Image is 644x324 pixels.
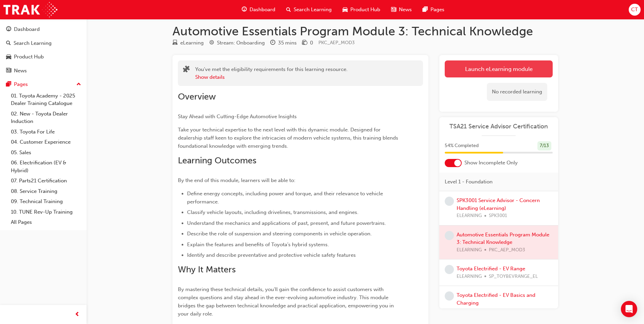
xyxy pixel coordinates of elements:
[445,123,553,130] a: TSA21 Service Advisor Certification
[270,40,275,46] span: clock-icon
[457,197,540,211] a: SPK3001 Service Advisor - Concern Handling (eLearning)
[187,252,356,258] span: Identify and describe preventative and protective vehicle safety features
[14,80,28,88] div: Pages
[178,113,297,120] span: Stay Ahead with Cutting-Edge Automotive Insights
[178,155,256,166] span: Learning Outcomes
[183,66,190,74] span: puzzle-icon
[217,39,265,47] div: Stream: Onboarding
[445,231,454,240] span: learningRecordVerb_NONE-icon
[172,24,558,39] h1: Automotive Essentials Program Module 3: Technical Knowledge
[445,142,479,150] span: 54 % Completed
[537,141,551,150] div: 7 / 13
[430,6,444,14] span: Pages
[3,37,84,50] a: Search Learning
[8,196,84,207] a: 09. Technical Training
[14,39,52,47] div: Search Learning
[278,39,297,47] div: 35 mins
[3,51,84,63] a: Product Hub
[445,197,454,206] span: learningRecordVerb_NONE-icon
[187,209,358,215] span: Classify vehicle layouts, including drivelines, transmissions, and engines.
[8,158,84,176] a: 06. Electrification (EV & Hybrid)
[242,5,247,14] span: guage-icon
[445,178,493,186] span: Level 1 - Foundation
[250,6,275,14] span: Dashboard
[187,220,386,226] span: Understand the mechanics and applications of past, present, and future powertrains.
[178,127,400,149] span: Take your technical expertise to the next level with this dynamic module. Designed for dealership...
[187,191,384,205] span: Define energy concepts, including power and torque, and their relevance to vehicle performance.
[3,65,84,77] a: News
[8,109,84,127] a: 02. New - Toyota Dealer Induction
[302,39,313,47] div: Price
[172,39,204,47] div: Type
[178,264,236,275] span: Why It Matters
[8,137,84,147] a: 04. Customer Experience
[178,177,295,183] span: By the end of this module, learners will be able to:
[209,39,265,47] div: Stream
[6,82,11,88] span: pages-icon
[489,307,538,314] span: SP_TOYBEVBASICS_EL
[281,3,337,17] a: search-iconSearch Learning
[310,39,313,47] div: 0
[14,25,40,33] div: Dashboard
[172,40,178,46] span: learningResourceType_ELEARNING-icon
[489,212,507,220] span: SPK3001
[302,40,307,46] span: money-icon
[236,3,281,17] a: guage-iconDashboard
[417,3,450,17] a: pages-iconPages
[178,286,395,317] span: By mastering these technical details, you'll gain the confidence to assist customers with complex...
[399,6,412,14] span: News
[457,266,525,272] a: Toyota Electrified - EV Range
[8,217,84,228] a: All Pages
[621,301,637,317] div: Open Intercom Messenger
[8,186,84,197] a: 08. Service Training
[270,39,297,47] div: Duration
[294,6,332,14] span: Search Learning
[457,307,482,314] span: ELEARNING
[178,91,216,102] span: Overview
[8,176,84,186] a: 07. Parts21 Certification
[6,68,11,74] span: news-icon
[487,83,547,101] div: No recorded learning
[6,54,11,60] span: car-icon
[343,5,348,14] span: car-icon
[631,6,638,14] span: CT
[195,66,348,81] div: You've met the eligibility requirements for this learning resource.
[337,3,386,17] a: car-iconProduct Hub
[423,5,428,14] span: pages-icon
[445,265,454,274] span: learningRecordVerb_NONE-icon
[14,67,27,75] div: News
[209,40,214,46] span: target-icon
[318,40,355,46] span: Learning resource code
[489,273,538,281] span: SP_TOYBEVRANGE_EL
[187,231,372,237] span: Describe the role of suspension and steering components in vehicle operation.
[14,53,44,61] div: Product Hub
[75,310,80,319] span: prev-icon
[6,26,11,33] span: guage-icon
[457,273,482,281] span: ELEARNING
[76,80,81,89] span: up-icon
[8,127,84,137] a: 03. Toyota For Life
[629,4,641,16] button: CT
[386,3,417,17] a: news-iconNews
[3,22,84,78] button: DashboardSearch LearningProduct HubNews
[187,241,329,248] span: Explain the features and benefits of Toyota’s hybrid systems.
[286,5,291,14] span: search-icon
[445,291,454,301] span: learningRecordVerb_NONE-icon
[8,207,84,217] a: 10. TUNE Rev-Up Training
[180,39,204,47] div: eLearning
[464,159,518,167] span: Show Incomplete Only
[8,147,84,158] a: 05. Sales
[3,2,57,17] img: Trak
[350,6,380,14] span: Product Hub
[3,78,84,91] button: Pages
[6,40,11,47] span: search-icon
[195,73,225,81] button: Show details
[457,212,482,220] span: ELEARNING
[3,23,84,36] a: Dashboard
[457,292,535,306] a: Toyota Electrified - EV Basics and Charging
[445,60,553,77] a: Launch eLearning module
[391,5,396,14] span: news-icon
